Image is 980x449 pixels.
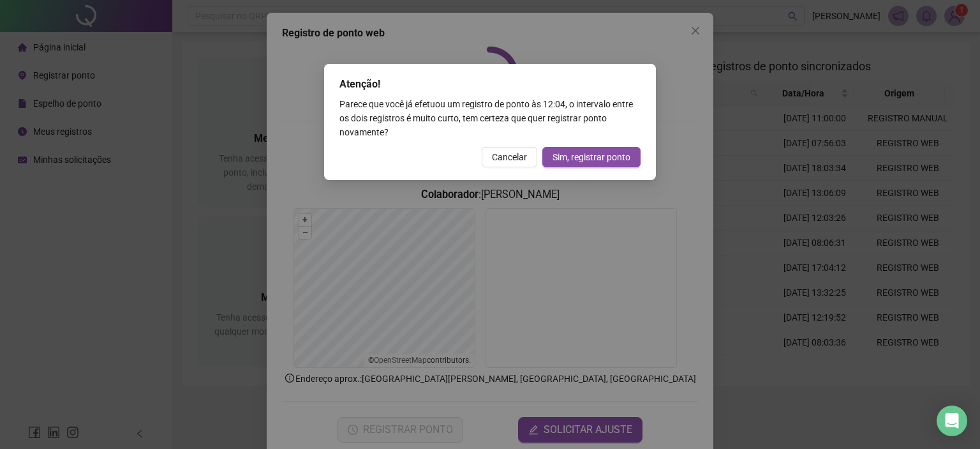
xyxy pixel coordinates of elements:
[553,150,630,164] span: Sim, registrar ponto
[492,150,527,164] span: Cancelar
[339,97,641,139] div: Parece que você já efetuou um registro de ponto às 12:04 , o intervalo entre os dois registros é ...
[339,77,641,92] div: Atenção!
[482,147,537,167] button: Cancelar
[937,406,967,436] div: Open Intercom Messenger
[542,147,641,167] button: Sim, registrar ponto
